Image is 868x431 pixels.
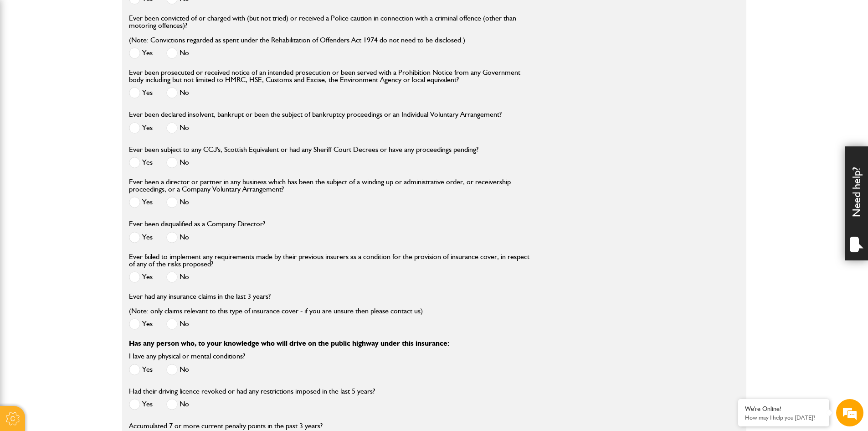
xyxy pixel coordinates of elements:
[166,318,189,330] label: No
[129,364,153,375] label: Yes
[129,87,153,99] label: Yes
[47,51,153,63] div: Chat with us now
[129,15,531,44] label: Ever been convicted of or charged with (but not tried) or received a Police caution in connection...
[129,47,153,59] label: Yes
[129,197,153,208] label: Yes
[745,414,822,421] p: How may I help you today?
[129,318,153,330] label: Yes
[12,138,166,158] input: Enter your phone number
[166,87,189,99] label: No
[166,364,189,375] label: No
[129,69,531,83] label: Ever been prosecuted or received notice of an intended prosecution or been served with a Prohibit...
[745,405,822,413] div: We're Online!
[166,399,189,410] label: No
[166,122,189,134] label: No
[129,157,153,168] label: Yes
[166,157,189,168] label: No
[129,111,502,118] label: Ever been declared insolvent, bankrupt or been the subject of bankruptcy proceedings or an Indivi...
[845,146,868,260] div: Need help?
[166,271,189,283] label: No
[129,353,245,360] label: Have any physical or mental conditions?
[15,51,38,63] img: d_20077148190_company_1631870298795_20077148190
[166,47,189,59] label: No
[129,340,740,347] p: Has any person who, to your knowledge who will drive on the public highway under this insurance:
[129,178,531,193] label: Ever been a director or partner in any business which has been the subject of a winding up or adm...
[129,146,478,153] label: Ever been subject to any CCJ's, Scottish Equivalent or had any Sheriff Court Decrees or have any ...
[149,5,171,26] div: Minimize live chat window
[129,220,265,228] label: Ever been disqualified as a Company Director?
[129,122,153,134] label: Yes
[129,422,323,430] label: Accumulated 7 or more current penalty points in the past 3 years?
[124,281,165,293] em: Start Chat
[129,232,153,243] label: Yes
[129,293,423,315] label: Ever had any insurance claims in the last 3 years? (Note: only claims relevant to this type of in...
[12,84,166,104] input: Enter your last name
[129,388,375,395] label: Had their driving licence revoked or had any restrictions imposed in the last 5 years?
[166,232,189,243] label: No
[12,165,166,273] textarea: Type your message and hit 'Enter'
[129,399,153,410] label: Yes
[166,197,189,208] label: No
[12,111,166,131] input: Enter your email address
[129,253,531,268] label: Ever failed to implement any requirements made by their previous insurers as a condition for the ...
[129,271,153,283] label: Yes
